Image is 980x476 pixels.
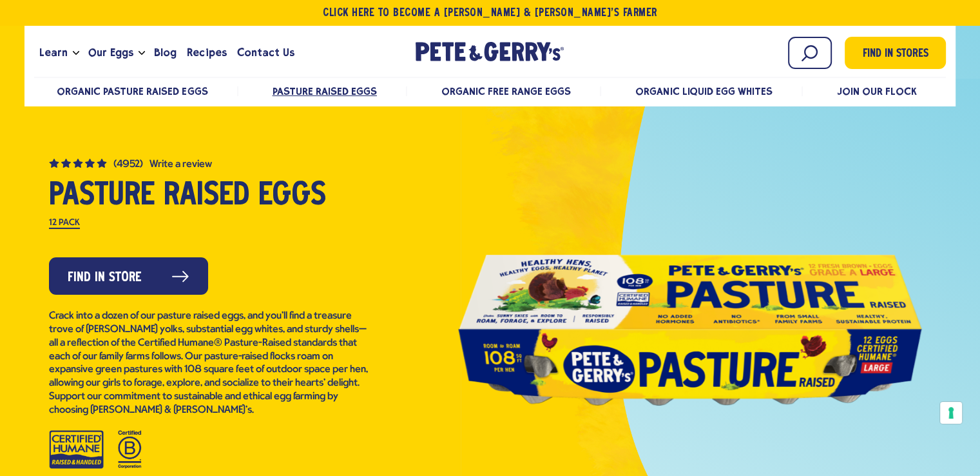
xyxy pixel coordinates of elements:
button: Open the dropdown menu for Learn [73,51,79,55]
button: Your consent preferences for tracking technologies [940,402,962,424]
a: Contact Us [232,35,300,70]
a: (4952) 4.8 out of 5 stars. Read reviews for average rating value is 4.8 of 5. Read 4952 Reviews S... [49,156,371,170]
span: Contact Us [237,45,294,61]
a: Find in Store [49,257,208,295]
nav: desktop product menu [34,77,946,104]
a: Recipes [182,35,231,70]
a: Blog [149,35,182,70]
a: Organic Liquid Egg Whites [635,85,773,97]
input: Search [788,37,832,69]
span: Find in Stores [862,46,928,63]
button: Write a Review (opens pop-up) [149,159,212,170]
p: Crack into a dozen of our pasture raised eggs, and you’ll find a treasure trove of [PERSON_NAME] ... [49,310,371,417]
span: Our Eggs [88,45,133,61]
span: (4952) [113,159,143,170]
a: Organic Free Range Eggs [441,85,571,97]
a: Learn [34,35,73,70]
span: Blog [154,45,177,61]
label: 12 Pack [49,219,80,229]
a: Our Eggs [83,35,139,70]
span: Find in Store [68,268,142,288]
span: Learn [39,45,68,61]
a: Find in Stores [845,37,946,69]
a: Join Our Flock [837,85,917,97]
a: Organic Pasture Raised Eggs [57,85,208,97]
h1: Pasture Raised Eggs [49,179,371,213]
span: Recipes [187,45,226,61]
button: Open the dropdown menu for Our Eggs [139,51,145,55]
a: Pasture Raised Eggs [273,85,377,97]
